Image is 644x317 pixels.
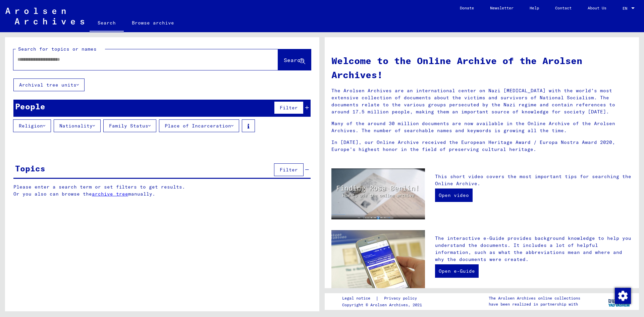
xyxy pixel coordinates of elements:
span: Filter [280,105,298,111]
button: Search [278,49,311,70]
button: Filter [274,163,304,176]
p: The Arolsen Archives online collections [489,295,580,301]
a: Open e-Guide [435,264,479,278]
button: Family Status [103,119,156,132]
a: Browse archive [124,15,182,31]
img: yv_logo.png [607,293,632,310]
img: Change consent [615,288,631,304]
p: This short video covers the most important tips for searching the Online Archive. [435,173,632,187]
button: Place of Incarceration [159,119,239,132]
p: Please enter a search term or set filters to get results. Or you also can browse the manually. [13,183,311,198]
img: Arolsen_neg.svg [5,8,84,24]
button: Filter [274,101,304,114]
p: Copyright © Arolsen Archives, 2021 [342,302,425,308]
button: Nationality [54,119,101,132]
img: eguide.jpg [331,230,425,293]
button: Archival tree units [13,78,85,91]
h1: Welcome to the Online Archive of the Arolsen Archives! [331,54,632,82]
span: EN [623,6,630,11]
a: Legal notice [342,295,376,302]
img: video.jpg [331,168,425,219]
span: Filter [280,167,298,173]
p: Many of the around 30 million documents are now available in the Online Archive of the Arolsen Ar... [331,120,632,134]
button: Religion [13,119,51,132]
p: In [DATE], our Online Archive received the European Heritage Award / Europa Nostra Award 2020, Eu... [331,139,632,153]
div: Topics [15,162,45,174]
a: Search [90,15,124,32]
p: The interactive e-Guide provides background knowledge to help you understand the documents. It in... [435,235,632,263]
p: The Arolsen Archives are an international center on Nazi [MEDICAL_DATA] with the world’s most ext... [331,87,632,115]
p: have been realized in partnership with [489,301,580,307]
a: Privacy policy [379,295,425,302]
mat-label: Search for topics or names [18,46,97,52]
a: Open video [435,189,473,202]
div: | [342,295,425,302]
div: People [15,100,45,112]
a: archive tree [92,191,128,197]
span: Search [284,57,304,63]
